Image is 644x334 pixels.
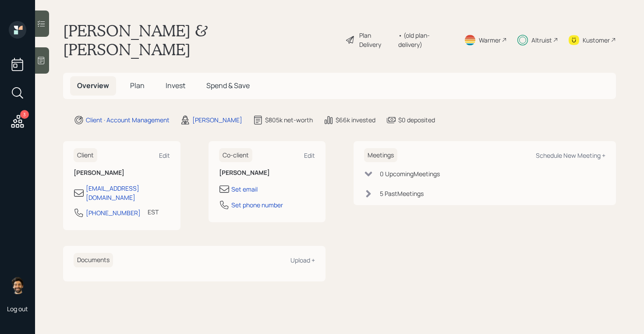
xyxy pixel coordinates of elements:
[531,36,552,45] div: Altruist
[336,115,375,124] div: $66k invested
[380,189,424,198] div: 5 Past Meeting s
[304,151,315,160] div: Edit
[74,253,113,267] h6: Documents
[74,169,170,177] h6: [PERSON_NAME]
[398,115,435,124] div: $0 deposited
[166,81,185,90] span: Invest
[479,36,501,45] div: Warmer
[86,184,170,202] div: [EMAIL_ADDRESS][DOMAIN_NAME]
[86,115,170,124] div: Client · Account Management
[219,148,252,163] h6: Co-client
[231,200,283,210] div: Set phone number
[265,115,313,124] div: $805k net-worth
[380,169,440,178] div: 0 Upcoming Meeting s
[63,21,338,59] h1: [PERSON_NAME] & [PERSON_NAME]
[86,208,141,217] div: [PHONE_NUMBER]
[9,277,26,294] img: eric-schwartz-headshot.png
[398,31,453,49] div: • (old plan-delivery)
[20,110,29,119] div: 3
[359,31,394,49] div: Plan Delivery
[290,256,315,264] div: Upload +
[77,81,109,90] span: Overview
[159,151,170,160] div: Edit
[206,81,250,90] span: Spend & Save
[231,185,258,194] div: Set email
[192,115,242,124] div: [PERSON_NAME]
[364,148,397,163] h6: Meetings
[536,151,605,160] div: Schedule New Meeting +
[148,207,159,217] div: EST
[7,305,28,313] div: Log out
[583,36,610,45] div: Kustomer
[74,148,97,163] h6: Client
[219,169,315,177] h6: [PERSON_NAME]
[130,81,145,90] span: Plan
